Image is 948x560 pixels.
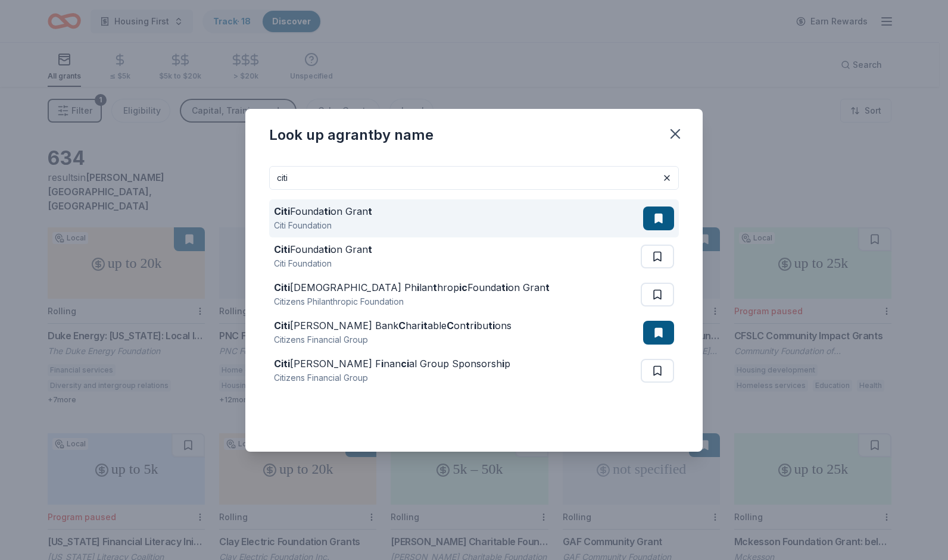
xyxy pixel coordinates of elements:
[398,320,406,331] strong: C
[274,371,510,385] div: Citizens Financial Group
[545,281,550,293] strong: t
[274,320,290,331] strong: Citi
[274,333,512,347] div: Citizens Financial Group
[269,126,434,145] div: Look up a grant by name
[274,280,550,295] div: [DEMOGRAPHIC_DATA] Ph lan hrop Founda on Gran
[433,281,437,293] strong: t
[274,205,290,217] strong: Citi
[274,358,290,370] strong: Citi
[421,320,428,331] strong: it
[466,320,470,331] strong: t
[368,205,372,217] strong: t
[274,242,372,256] div: Founda on Gran
[488,320,495,331] strong: ti
[502,358,504,370] strong: i
[274,356,510,371] div: [PERSON_NAME] F nan al Group Sponsorsh p
[274,256,372,271] div: Citi Foundation
[274,281,290,293] strong: Citi
[274,243,290,255] strong: Citi
[474,320,476,331] strong: i
[274,218,372,233] div: Citi Foundation
[501,281,508,293] strong: ti
[274,318,512,333] div: [PERSON_NAME] Bank har able on r bu ons
[417,281,419,293] strong: i
[401,358,409,370] strong: ci
[274,295,550,309] div: Citizens Philanthropic Foundation
[269,166,679,190] input: Search
[381,358,383,370] strong: i
[368,243,372,255] strong: t
[324,243,330,255] strong: ti
[447,320,454,331] strong: C
[324,205,330,217] strong: ti
[459,281,467,293] strong: ic
[274,204,372,218] div: Founda on Gran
